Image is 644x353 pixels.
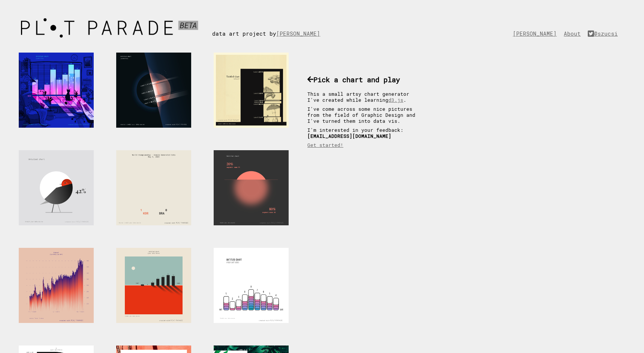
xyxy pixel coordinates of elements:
[513,30,560,37] a: [PERSON_NAME]
[212,15,331,37] div: data art project by
[307,127,424,139] p: I'm interested in your feedback:
[307,75,424,84] h3: Pick a chart and play
[307,142,343,148] a: Get started!
[588,30,622,37] a: @szucsi
[276,30,324,37] a: [PERSON_NAME]
[564,30,584,37] a: About
[388,97,403,103] a: d3.js
[307,106,424,124] p: I've come across some nice pictures from the field of Graphic Design and I've turned them into da...
[307,133,391,139] b: [EMAIL_ADDRESS][DOMAIN_NAME]
[307,91,424,103] p: This a small artsy chart generator I've created while learning .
